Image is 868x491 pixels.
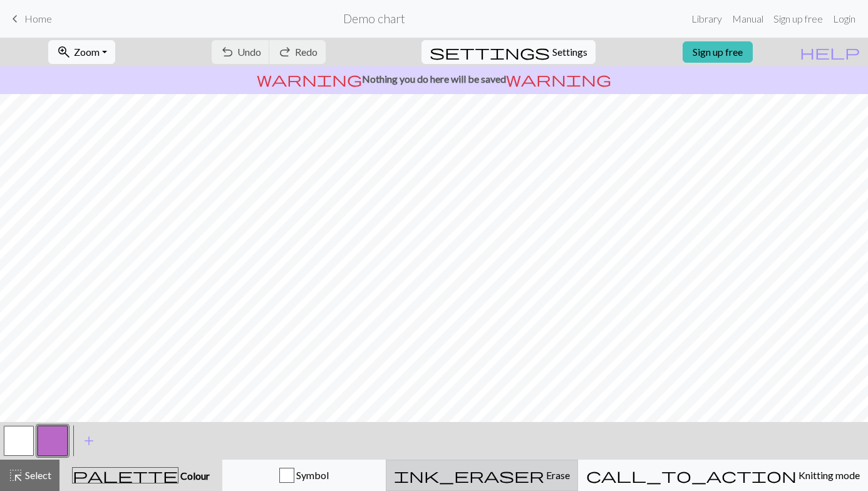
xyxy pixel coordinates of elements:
span: keyboard_arrow_left [8,10,23,28]
span: Colour [178,470,210,482]
button: Erase [386,460,578,491]
span: Knitting mode [797,469,860,481]
span: highlight_alt [8,467,23,484]
span: Zoom [74,46,100,58]
a: Library [686,6,727,31]
span: Select [23,469,51,481]
span: call_to_action [586,467,797,484]
button: Knitting mode [578,460,868,491]
span: Settings [552,45,587,60]
span: Home [24,13,52,24]
h2: Demo chart [343,11,405,26]
span: add [81,432,96,450]
button: Symbol [222,460,386,491]
a: Home [8,8,52,29]
span: settings [430,43,550,61]
button: Zoom [48,40,115,64]
span: warning [506,70,611,88]
button: Colour [59,460,222,491]
span: warning [257,70,362,88]
span: Erase [544,469,570,481]
button: SettingsSettings [421,40,596,64]
i: Settings [430,45,550,60]
span: ink_eraser [394,467,544,484]
a: Sign up free [768,6,828,31]
a: Manual [727,6,768,31]
a: Login [828,6,860,31]
a: Sign up free [683,41,753,63]
span: palette [73,467,178,484]
span: Symbol [294,469,329,481]
span: zoom_in [56,43,71,61]
p: Nothing you do here will be saved [5,71,863,87]
span: help [800,43,860,61]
